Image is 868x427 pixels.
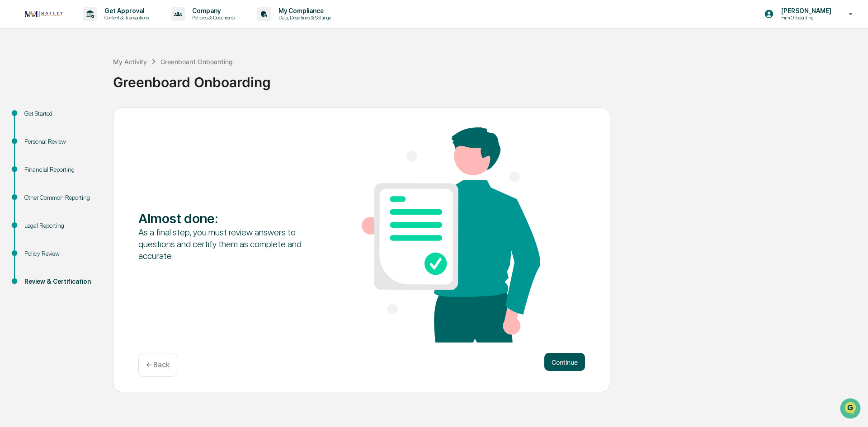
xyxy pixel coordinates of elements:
[22,8,65,20] img: logo
[774,14,836,21] p: Firm Onboarding
[24,137,99,146] div: Personal Review
[75,114,112,123] span: Attestations
[271,14,335,21] p: Data, Deadlines & Settings
[97,7,153,14] p: Get Approval
[185,7,239,14] p: Company
[24,221,99,230] div: Legal Reporting
[90,153,109,160] span: Pylon
[24,165,99,174] div: Financial Reporting
[9,19,165,33] p: How can we help?
[271,7,335,14] p: My Compliance
[146,361,170,369] p: ← Back
[185,14,239,21] p: Policies & Documents
[24,277,99,286] div: Review & Certification
[9,69,25,85] img: 1746055101610-c473b297-6a78-478c-a979-82029cc54cd1
[62,110,116,127] a: 🗄️Attestations
[24,193,99,202] div: Other Common Reporting
[9,132,16,139] div: 🔎
[24,109,99,118] div: Get Started
[18,114,58,123] span: Preclearance
[9,115,16,122] div: 🖐️
[839,397,863,422] iframe: Open customer support
[113,67,863,90] div: Greenboard Onboarding
[24,249,99,258] div: Policy Review
[97,14,153,21] p: Content & Transactions
[362,127,540,343] img: Almost done
[154,72,165,83] button: Start new chat
[66,115,73,122] div: 🗄️
[64,153,109,160] a: Powered byPylon
[18,131,57,140] span: Data Lookup
[31,69,148,78] div: Start new chat
[31,78,114,85] div: We're available if you need us!
[160,58,233,66] div: Greenboard Onboarding
[5,110,62,127] a: 🖐️Preclearance
[544,353,585,371] button: Continue
[138,210,317,226] div: Almost done :
[113,58,147,66] div: My Activity
[5,127,61,144] a: 🔎Data Lookup
[774,7,836,14] p: [PERSON_NAME]
[138,226,317,262] div: As a final step, you must review answers to questions and certify them as complete and accurate.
